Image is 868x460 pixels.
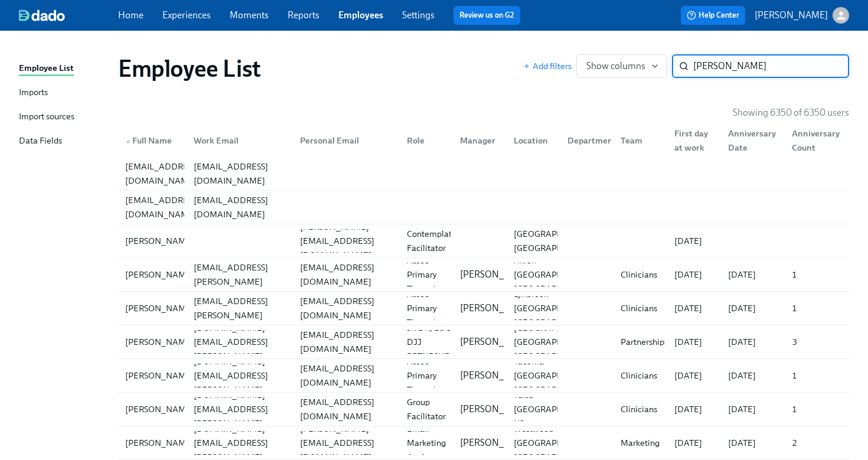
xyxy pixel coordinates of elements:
[19,9,118,21] a: dado
[118,191,849,224] a: [EMAIL_ADDRESS][DOMAIN_NAME][EMAIL_ADDRESS][DOMAIN_NAME]
[162,9,211,21] a: Experiences
[616,335,673,349] div: Partnerships
[733,106,849,119] p: Showing 6350 of 6350 users
[509,253,605,296] div: Akron [GEOGRAPHIC_DATA] [GEOGRAPHIC_DATA]
[787,402,847,416] div: 1
[787,267,847,282] div: 1
[787,301,847,315] div: 1
[118,325,849,358] div: [PERSON_NAME][PERSON_NAME][DOMAIN_NAME][EMAIL_ADDRESS][PERSON_NAME][DOMAIN_NAME][EMAIL_ADDRESS][D...
[509,287,605,329] div: Lynbrook [GEOGRAPHIC_DATA] [GEOGRAPHIC_DATA]
[460,436,533,449] p: [PERSON_NAME]
[295,294,397,322] div: [EMAIL_ADDRESS][DOMAIN_NAME]
[670,301,719,315] div: [DATE]
[509,227,608,255] div: [GEOGRAPHIC_DATA], [GEOGRAPHIC_DATA]
[120,133,184,148] div: Full Name
[723,301,783,315] div: [DATE]
[120,335,199,349] div: [PERSON_NAME]
[723,436,783,450] div: [DATE]
[576,54,667,78] button: Show columns
[787,335,847,349] div: 3
[189,280,291,337] div: [PERSON_NAME][EMAIL_ADDRESS][PERSON_NAME][DOMAIN_NAME]
[19,61,74,76] div: Employee List
[719,129,783,152] div: Anniversary Date
[402,253,451,296] div: Assoc Primary Therapist
[670,402,719,416] div: [DATE]
[723,126,783,155] div: Anniversary Date
[397,129,451,152] div: Role
[120,368,199,383] div: [PERSON_NAME]
[509,354,605,397] div: Tacoma [GEOGRAPHIC_DATA] [GEOGRAPHIC_DATA]
[19,9,65,21] img: dado
[670,368,719,383] div: [DATE]
[118,54,261,83] h1: Employee List
[460,335,533,348] p: [PERSON_NAME]
[189,246,291,303] div: [PERSON_NAME][EMAIL_ADDRESS][PERSON_NAME][DOMAIN_NAME]
[787,436,847,450] div: 2
[616,402,665,416] div: Clinicians
[787,368,847,383] div: 1
[504,129,558,152] div: Location
[189,133,291,148] div: Work Email
[19,110,74,125] div: Import sources
[19,110,109,125] a: Import sources
[451,129,504,152] div: Manager
[509,133,558,148] div: Location
[755,9,828,22] p: [PERSON_NAME]
[586,60,657,72] span: Show columns
[189,340,291,411] div: [PERSON_NAME][DOMAIN_NAME][EMAIL_ADDRESS][PERSON_NAME][DOMAIN_NAME]
[19,61,109,76] a: Employee List
[670,267,719,282] div: [DATE]
[402,227,468,255] div: Contemplative Facilitator
[295,361,397,390] div: [EMAIL_ADDRESS][DOMAIN_NAME]
[295,328,397,356] div: [EMAIL_ADDRESS][DOMAIN_NAME]
[616,133,665,148] div: Team
[509,321,605,363] div: [GEOGRAPHIC_DATA] [GEOGRAPHIC_DATA] [GEOGRAPHIC_DATA]
[402,395,451,423] div: Group Facilitator
[402,133,451,148] div: Role
[118,157,849,190] div: [EMAIL_ADDRESS][DOMAIN_NAME][EMAIL_ADDRESS][DOMAIN_NAME]
[402,354,451,397] div: Assoc Primary Therapist
[288,9,319,21] a: Reports
[118,393,849,426] a: [PERSON_NAME][PERSON_NAME][DOMAIN_NAME][EMAIL_ADDRESS][PERSON_NAME][DOMAIN_NAME][EMAIL_ADDRESS][D...
[338,9,383,21] a: Employees
[616,436,665,450] div: Marketing
[681,6,745,25] button: Help Center
[19,86,109,100] a: Imports
[118,359,849,393] a: [PERSON_NAME][PERSON_NAME][DOMAIN_NAME][EMAIL_ADDRESS][PERSON_NAME][DOMAIN_NAME][EMAIL_ADDRESS][D...
[665,129,719,152] div: First day at work
[616,301,665,315] div: Clinicians
[558,129,612,152] div: Department
[120,193,204,221] div: [EMAIL_ADDRESS][DOMAIN_NAME]
[787,126,847,155] div: Anniversary Count
[118,359,849,392] div: [PERSON_NAME][PERSON_NAME][DOMAIN_NAME][EMAIL_ADDRESS][PERSON_NAME][DOMAIN_NAME][EMAIL_ADDRESS][D...
[295,395,397,423] div: [EMAIL_ADDRESS][DOMAIN_NAME]
[616,368,665,383] div: Clinicians
[616,267,665,282] div: Clinicians
[755,7,849,24] button: [PERSON_NAME]
[118,393,849,426] div: [PERSON_NAME][PERSON_NAME][DOMAIN_NAME][EMAIL_ADDRESS][PERSON_NAME][DOMAIN_NAME][EMAIL_ADDRESS][D...
[460,268,533,281] p: [PERSON_NAME]
[460,403,533,416] p: [PERSON_NAME]
[295,133,397,148] div: Personal Email
[120,436,199,450] div: [PERSON_NAME]
[118,426,849,459] div: [PERSON_NAME][PERSON_NAME][DOMAIN_NAME][EMAIL_ADDRESS][PERSON_NAME][DOMAIN_NAME][PERSON_NAME][EMA...
[295,260,397,289] div: [EMAIL_ADDRESS][DOMAIN_NAME]
[563,133,621,148] div: Department
[402,287,451,329] div: Assoc Primary Therapist
[120,267,199,282] div: [PERSON_NAME]
[189,374,291,445] div: [PERSON_NAME][DOMAIN_NAME][EMAIL_ADDRESS][PERSON_NAME][DOMAIN_NAME]
[118,292,849,325] a: [PERSON_NAME][PERSON_NAME][EMAIL_ADDRESS][PERSON_NAME][DOMAIN_NAME][EMAIL_ADDRESS][DOMAIN_NAME]As...
[120,129,184,152] div: ▲Full Name
[118,224,849,257] div: [PERSON_NAME][PERSON_NAME][EMAIL_ADDRESS][DOMAIN_NAME]Contemplative Facilitator[GEOGRAPHIC_DATA],...
[459,9,514,21] a: Review us on G2
[19,134,62,149] div: Data Fields
[455,133,504,148] div: Manager
[125,138,131,144] span: ▲
[19,86,48,100] div: Imports
[723,267,783,282] div: [DATE]
[184,129,291,152] div: Work Email
[118,157,849,191] a: [EMAIL_ADDRESS][DOMAIN_NAME][EMAIL_ADDRESS][DOMAIN_NAME]
[189,159,291,188] div: [EMAIL_ADDRESS][DOMAIN_NAME]
[523,60,572,72] span: Add filters
[611,129,665,152] div: Team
